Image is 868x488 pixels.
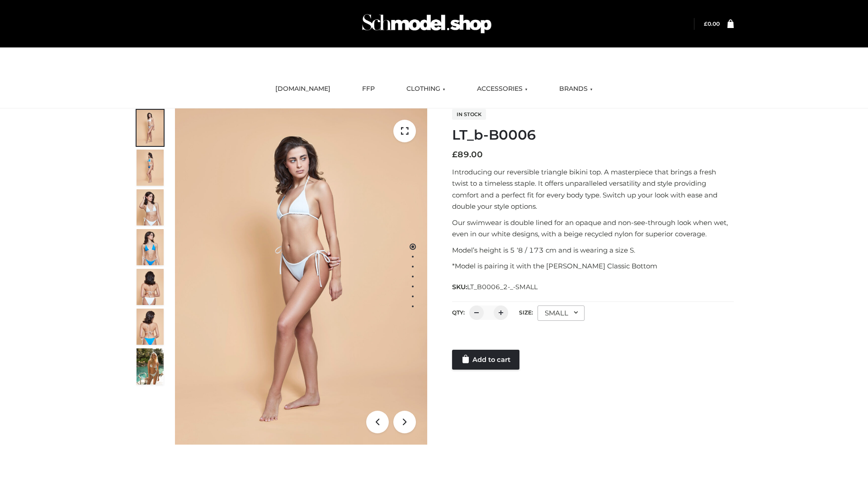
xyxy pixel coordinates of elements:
[137,150,164,186] img: ArielClassicBikiniTop_CloudNine_AzureSky_OW114ECO_2-scaled.jpg
[355,79,382,99] a: FFP
[137,269,164,305] img: ArielClassicBikiniTop_CloudNine_AzureSky_OW114ECO_7-scaled.jpg
[452,244,734,256] p: Model’s height is 5 ‘8 / 173 cm and is wearing a size S.
[452,217,734,240] p: Our swimwear is double lined for an opaque and non-see-through look when wet, even in our white d...
[269,79,337,99] a: [DOMAIN_NAME]
[470,79,534,99] a: ACCESSORIES
[452,127,734,143] h1: LT_b-B0006
[175,108,427,445] img: ArielClassicBikiniTop_CloudNine_AzureSky_OW114ECO_1
[467,283,538,291] span: LT_B0006_2-_-SMALL
[704,20,720,27] a: £0.00
[452,309,465,316] label: QTY:
[552,79,599,99] a: BRANDS
[137,229,164,265] img: ArielClassicBikiniTop_CloudNine_AzureSky_OW114ECO_4-scaled.jpg
[359,6,495,42] img: Schmodel Admin 964
[704,20,708,27] span: £
[400,79,452,99] a: CLOTHING
[137,189,164,225] img: ArielClassicBikiniTop_CloudNine_AzureSky_OW114ECO_3-scaled.jpg
[519,309,533,316] label: Size:
[452,282,538,292] span: SKU:
[452,150,483,160] bdi: 89.00
[452,166,734,212] p: Introducing our reversible triangle bikini top. A masterpiece that brings a fresh twist to a time...
[452,109,486,120] span: In stock
[452,260,734,272] p: *Model is pairing it with the [PERSON_NAME] Classic Bottom
[704,20,720,27] bdi: 0.00
[538,305,585,321] div: SMALL
[452,150,458,160] span: £
[137,348,164,385] img: Arieltop_CloudNine_AzureSky2.jpg
[137,309,164,345] img: ArielClassicBikiniTop_CloudNine_AzureSky_OW114ECO_8-scaled.jpg
[452,350,519,370] a: Add to cart
[137,110,164,146] img: ArielClassicBikiniTop_CloudNine_AzureSky_OW114ECO_1-scaled.jpg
